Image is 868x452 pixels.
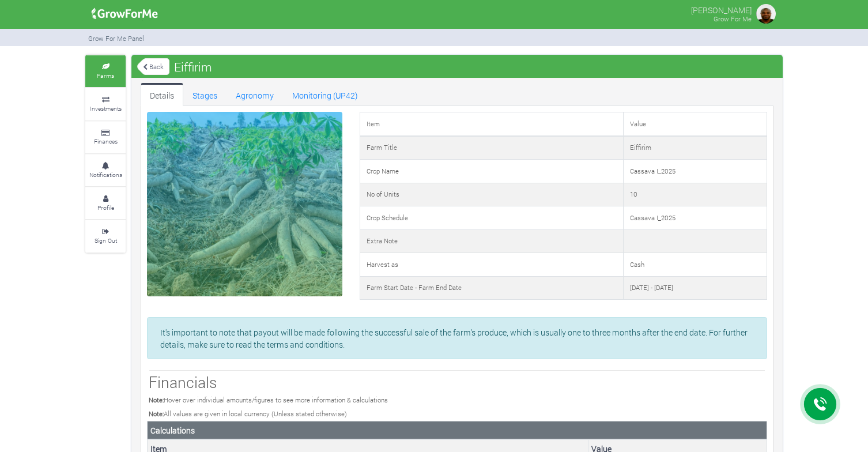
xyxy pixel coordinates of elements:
[360,183,624,206] td: No of Units
[691,2,752,16] p: [PERSON_NAME]
[183,83,227,106] a: Stages
[141,83,183,106] a: Details
[94,137,118,145] small: Finances
[624,160,767,183] td: Cassava I_2025
[714,14,752,23] small: Grow For Me
[624,206,767,230] td: Cassava I_2025
[97,204,114,212] small: Profile
[160,326,754,351] p: It's important to note that payout will be made following the successful sale of the farm's produ...
[624,183,767,206] td: 10
[360,229,624,253] td: Extra Note
[754,2,778,25] img: growforme image
[149,395,388,404] small: Hover over individual amounts/figures to see more information & calculations
[283,83,367,106] a: Monitoring (UP42)
[360,160,624,183] td: Crop Name
[149,409,164,418] b: Note:
[149,373,765,391] h3: Financials
[624,253,767,277] td: Cash
[97,71,114,80] small: Farms
[137,57,169,76] a: Back
[85,155,126,186] a: Notifications
[360,253,624,277] td: Harvest as
[171,55,215,78] span: Eiffirim
[89,171,122,179] small: Notifications
[149,395,164,404] b: Note:
[624,136,767,160] td: Eiffirim
[95,236,117,244] small: Sign Out
[85,187,126,219] a: Profile
[88,34,144,43] small: Grow For Me Panel
[85,55,126,87] a: Farms
[360,112,624,136] td: Item
[624,276,767,300] td: [DATE] - [DATE]
[90,104,122,112] small: Investments
[85,122,126,153] a: Finances
[85,88,126,120] a: Investments
[85,220,126,252] a: Sign Out
[360,206,624,230] td: Crop Schedule
[148,421,767,440] th: Calculations
[149,409,347,418] small: All values are given in local currency (Unless stated otherwise)
[624,112,767,136] td: Value
[88,2,162,25] img: growforme image
[227,83,283,106] a: Agronomy
[360,276,624,300] td: Farm Start Date - Farm End Date
[360,136,624,160] td: Farm Title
